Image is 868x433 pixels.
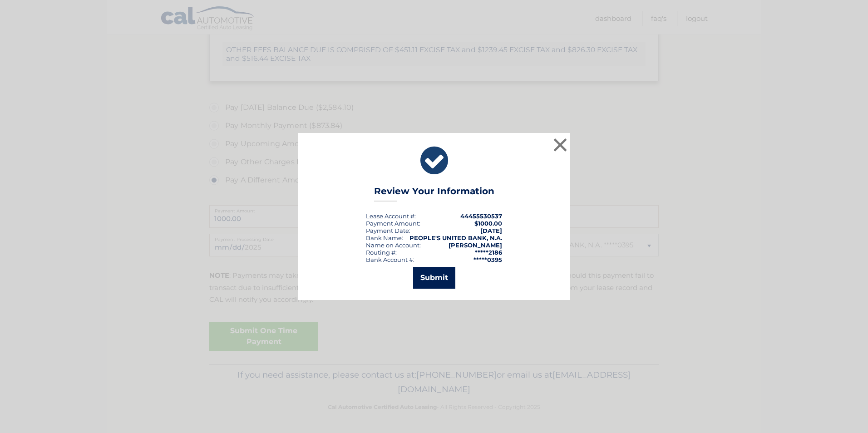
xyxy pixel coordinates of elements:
span: $1000.00 [474,220,502,227]
h3: Review Your Information [374,186,494,202]
strong: 44455530537 [460,212,502,220]
strong: [PERSON_NAME] [449,241,502,249]
div: Lease Account #: [366,212,416,220]
button: Submit [413,267,455,289]
strong: PEOPLE'S UNITED BANK, N.A. [409,234,502,241]
div: : [366,227,410,234]
div: Name on Account: [366,241,421,249]
div: Payment Amount: [366,220,420,227]
div: Bank Account #: [366,256,414,263]
div: Routing #: [366,249,397,256]
div: Bank Name: [366,234,403,241]
span: [DATE] [480,227,502,234]
button: × [551,136,569,154]
span: Payment Date [366,227,409,234]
